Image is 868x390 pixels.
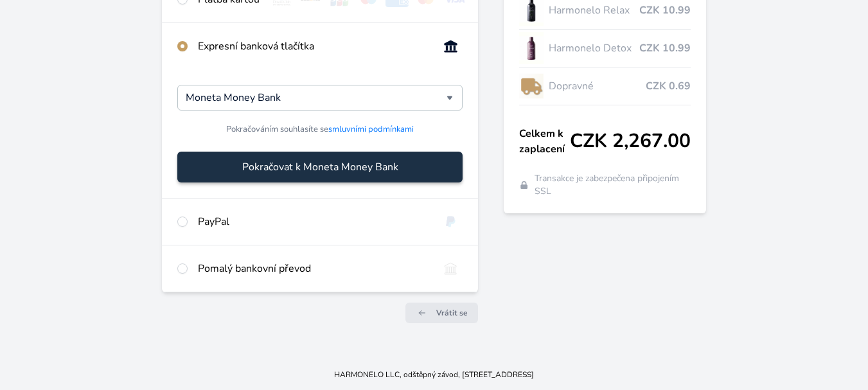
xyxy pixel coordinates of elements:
[198,261,429,276] div: Pomalý bankovní převod
[639,40,691,56] span: CZK 10.99
[436,308,468,318] span: Vrátit se
[439,39,463,54] img: onlineBanking_CZ.svg
[198,214,429,229] div: PayPal
[439,261,463,276] img: bankTransfer_IBAN.svg
[549,78,646,94] span: Dopravné
[549,3,639,18] span: Harmonelo Relax
[519,32,544,64] img: DETOX_se_stinem_x-lo.jpg
[177,152,463,182] button: Pokračovat k Moneta Money Bank
[177,85,463,111] div: Moneta Money Bank
[535,172,691,198] span: Transakce je zabezpečena připojením SSL
[570,130,691,153] span: CZK 2,267.00
[519,126,570,157] span: Celkem k zaplacení
[226,123,414,136] span: Pokračováním souhlasíte se
[198,39,429,54] div: Expresní banková tlačítka
[328,123,414,135] a: smluvními podmínkami
[439,214,463,229] img: paypal.svg
[405,303,478,323] a: Vrátit se
[639,3,691,18] span: CZK 10.99
[549,40,639,56] span: Harmonelo Detox
[242,159,398,175] span: Pokračovat k Moneta Money Bank
[186,90,447,105] input: Hledat...
[646,78,691,94] span: CZK 0.69
[519,70,544,102] img: delivery-lo.png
